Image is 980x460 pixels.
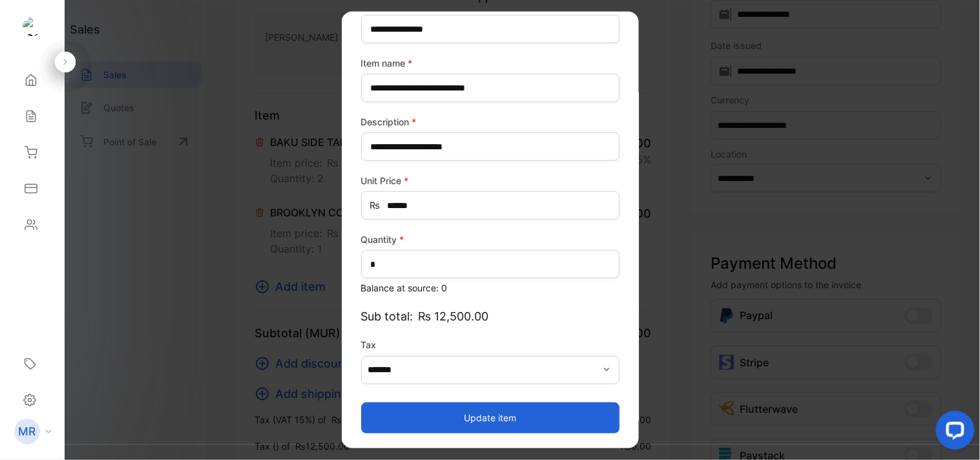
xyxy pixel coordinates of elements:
[361,115,620,129] label: Description
[23,17,42,36] img: logo
[361,281,620,295] p: Balance at source: 0
[370,198,381,212] span: ₨
[361,338,620,351] label: Tax
[361,233,620,246] label: Quantity
[361,56,620,70] label: Item name
[419,308,489,325] span: ₨ 12,500.00
[361,174,620,187] label: Unit Price
[926,406,980,460] iframe: LiveChat chat widget
[361,402,620,433] button: Update item
[19,423,36,440] p: MR
[361,308,620,325] p: Sub total:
